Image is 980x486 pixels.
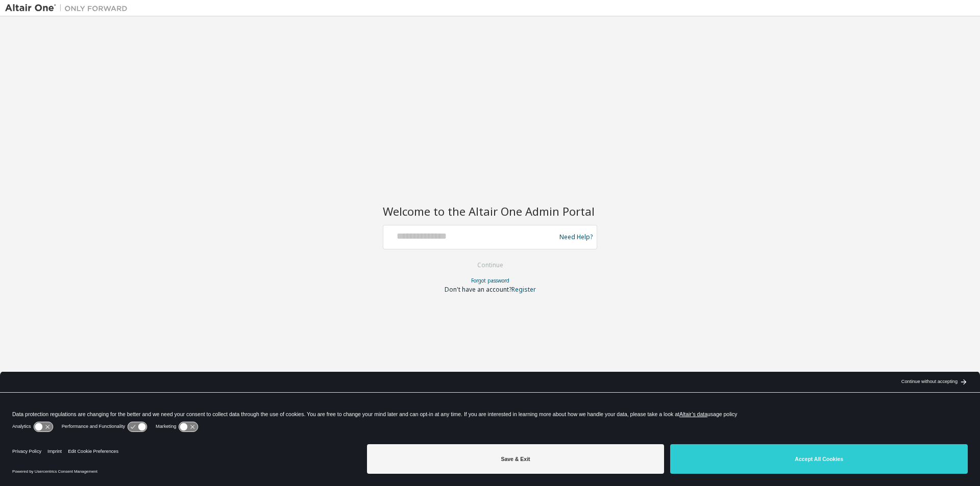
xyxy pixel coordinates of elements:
a: Forgot password [471,277,509,284]
span: Don't have an account? [445,285,511,294]
h2: Welcome to the Altair One Admin Portal [383,204,597,218]
a: Register [511,285,536,294]
img: Altair One [5,3,133,13]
